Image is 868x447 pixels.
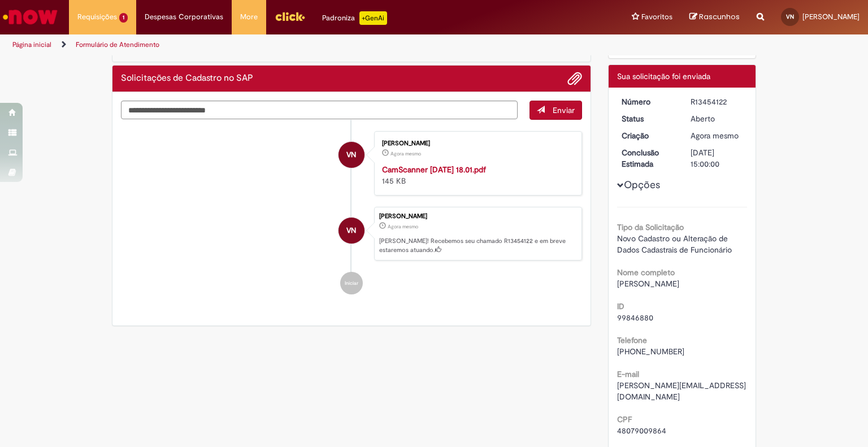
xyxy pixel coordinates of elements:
[617,301,624,311] b: ID
[390,150,421,157] span: Agora mesmo
[613,96,683,107] dt: Número
[699,11,740,22] span: Rascunhos
[613,130,683,141] dt: Criação
[613,147,683,170] dt: Conclusão Estimada
[689,12,740,23] a: Rascunhos
[346,217,356,244] span: VN
[240,11,258,23] span: More
[617,313,653,323] span: 99846880
[617,346,684,357] span: [PHONE_NUMBER]
[338,218,364,244] div: Vicente Renart Neto
[338,142,364,168] div: Vicente Renart Neto
[617,71,710,81] span: Sua solicitação foi enviada
[77,11,117,23] span: Requisições
[275,8,305,25] img: click_logo_yellow_360x200.png
[691,131,739,141] time: 27/08/2025 18:10:39
[382,140,570,147] div: [PERSON_NAME]
[119,13,128,23] span: 1
[388,223,418,230] span: Agora mesmo
[691,113,743,124] div: Aberto
[617,380,746,402] span: [PERSON_NAME][EMAIL_ADDRESS][DOMAIN_NAME]
[388,223,418,230] time: 27/08/2025 18:10:39
[121,207,582,261] li: Vicente Renart Neto
[12,40,51,49] a: Página inicial
[8,34,570,55] ul: Trilhas de página
[613,113,683,124] dt: Status
[617,414,632,424] b: CPF
[691,130,743,141] div: 27/08/2025 18:10:39
[359,11,387,25] p: +GenAi
[617,279,679,289] span: [PERSON_NAME]
[641,11,672,23] span: Favoritos
[617,233,732,255] span: Novo Cadastro ou Alteração de Dados Cadastrais de Funcionário
[121,73,253,84] h2: Solicitações de Cadastro no SAP Histórico de tíquete
[567,71,582,86] button: Adicionar anexos
[121,120,582,306] ul: Histórico de tíquete
[382,164,570,186] div: 145 KB
[691,147,743,170] div: [DATE] 15:00:00
[379,237,576,254] p: [PERSON_NAME]! Recebemos seu chamado R13454122 e em breve estaremos atuando.
[617,335,647,345] b: Telefone
[802,12,860,21] span: [PERSON_NAME]
[346,141,356,168] span: VN
[76,40,159,49] a: Formulário de Atendimento
[382,164,486,175] a: CamScanner [DATE] 18.01.pdf
[553,105,575,115] span: Enviar
[390,150,421,157] time: 27/08/2025 18:10:20
[691,131,739,141] span: Agora mesmo
[617,267,675,277] b: Nome completo
[322,11,387,25] div: Padroniza
[617,222,684,232] b: Tipo da Solicitação
[379,213,576,220] div: [PERSON_NAME]
[145,11,223,23] span: Despesas Corporativas
[530,101,582,120] button: Enviar
[617,369,639,379] b: E-mail
[1,6,59,28] img: ServiceNow
[617,426,666,436] span: 48079009864
[691,96,743,107] div: R13454122
[121,101,518,120] textarea: Digite sua mensagem aqui...
[786,13,794,20] span: VN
